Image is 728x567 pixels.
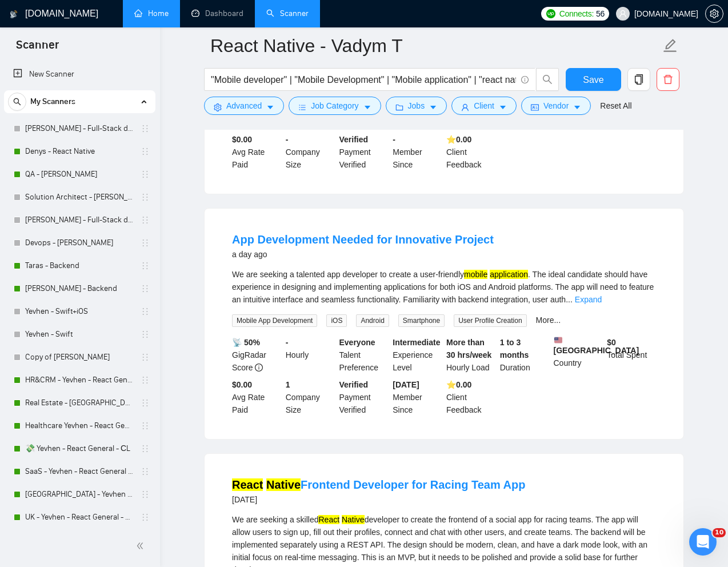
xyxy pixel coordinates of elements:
[446,380,471,389] b: ⭐️ 0.00
[134,9,169,18] a: homeHome
[141,330,150,339] span: holder
[554,336,639,355] b: [GEOGRAPHIC_DATA]
[566,68,621,91] button: Save
[283,336,337,374] div: Hourly
[342,515,365,524] mark: Native
[25,506,134,529] a: UK - Yevhen - React General - СL
[566,295,573,304] span: ...
[286,380,290,389] b: 1
[230,336,283,374] div: GigRadar Score
[266,9,309,18] a: searchScanner
[536,68,559,91] button: search
[141,307,150,316] span: holder
[210,31,661,60] input: Scanner name...
[337,378,391,416] div: Payment Verified
[25,140,134,163] a: Denys - React Native
[390,378,444,416] div: Member Since
[386,97,447,115] button: folderJobscaret-down
[689,528,717,556] iframe: Intercom live chat
[339,338,375,347] b: Everyone
[232,247,494,261] div: a day ago
[230,378,283,416] div: Avg Rate Paid
[283,378,337,416] div: Company Size
[13,63,146,86] a: New Scanner
[211,73,516,87] input: Search Freelance Jobs...
[537,74,558,85] span: search
[10,5,18,23] img: logo
[255,364,263,372] span: info-circle
[266,478,301,491] mark: Native
[8,93,26,111] button: search
[226,99,262,112] span: Advanced
[500,338,529,360] b: 1 to 3 months
[531,103,539,111] span: idcard
[141,421,150,430] span: holder
[232,314,317,327] span: Mobile App Development
[393,338,440,347] b: Intermediate
[444,336,498,374] div: Hourly Load
[395,103,403,111] span: folder
[390,133,444,171] div: Member Since
[214,103,222,111] span: setting
[30,90,75,113] span: My Scanners
[232,338,260,347] b: 📡 50%
[464,270,487,279] mark: mobile
[705,9,723,18] a: setting
[141,513,150,522] span: holder
[657,68,679,91] button: delete
[451,97,517,115] button: userClientcaret-down
[657,74,679,85] span: delete
[191,9,243,18] a: dashboardDashboard
[25,392,134,414] a: Real Estate - [GEOGRAPHIC_DATA] - React General - СL
[474,99,494,112] span: Client
[25,163,134,186] a: QA - [PERSON_NAME]
[600,99,631,112] a: Reset All
[705,5,723,23] button: setting
[499,103,507,111] span: caret-down
[607,338,616,347] b: $ 0
[141,490,150,499] span: holder
[25,414,134,437] a: Healthcare Yevhen - React General - СL
[232,478,525,491] a: React NativeFrontend Developer for Racing Team App
[446,135,471,144] b: ⭐️ 0.00
[444,133,498,171] div: Client Feedback
[232,135,252,144] b: $0.00
[25,346,134,369] a: Copy of [PERSON_NAME]
[521,97,591,115] button: idcardVendorcaret-down
[446,338,491,360] b: More than 30 hrs/week
[408,99,425,112] span: Jobs
[543,99,569,112] span: Vendor
[536,316,561,325] a: More...
[575,295,602,304] a: Expand
[628,74,650,85] span: copy
[339,135,369,144] b: Verified
[9,98,26,106] span: search
[393,380,419,389] b: [DATE]
[141,193,150,202] span: holder
[25,369,134,392] a: HR&CRM - Yevhen - React General - СL
[141,398,150,408] span: holder
[4,63,155,86] li: New Scanner
[298,103,306,111] span: bars
[204,97,284,115] button: settingAdvancedcaret-down
[25,483,134,506] a: [GEOGRAPHIC_DATA] - Yevhen - React General - СL
[141,124,150,133] span: holder
[573,103,581,111] span: caret-down
[713,528,726,537] span: 10
[141,444,150,453] span: holder
[25,231,134,254] a: Devops - [PERSON_NAME]
[429,103,437,111] span: caret-down
[390,336,444,374] div: Experience Level
[141,147,150,156] span: holder
[25,323,134,346] a: Yevhen - Swift
[554,336,562,344] img: 🇺🇸
[289,97,381,115] button: barsJob Categorycaret-down
[337,336,391,374] div: Talent Preference
[232,380,252,389] b: $0.00
[141,261,150,270] span: holder
[356,314,389,327] span: Android
[454,314,526,327] span: User Profile Creation
[232,233,494,246] a: App Development Needed for Innovative Project
[337,133,391,171] div: Payment Verified
[266,103,274,111] span: caret-down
